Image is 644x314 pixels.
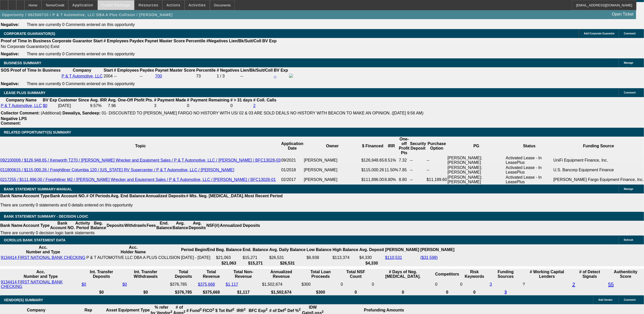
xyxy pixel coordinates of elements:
[624,188,633,190] span: Manage
[301,269,340,279] th: Total Loan Proceeds
[624,91,636,94] span: Comment
[281,137,304,155] th: Application Date
[103,73,113,79] td: 2004
[410,137,426,155] th: Security Deposit
[62,111,100,115] b: Dewaliya, Sandeep:
[447,137,505,155] th: PG
[361,175,384,185] td: $111,896.00
[505,137,553,155] th: Status
[232,307,234,311] sup: 2
[73,68,91,72] b: Company
[1,103,42,108] a: P & T Automotive, LLC
[269,261,306,266] th: $26,531
[399,137,410,155] th: One-off Profit Pts
[215,308,235,313] b: $ Tot Ref
[410,175,426,185] td: --
[145,193,186,199] th: Annualized Deposits
[181,255,215,260] td: [DATE] - [DATE]
[146,221,156,230] th: Fees
[304,155,361,165] td: [PERSON_NAME]
[242,255,268,260] td: $15,271
[230,98,252,102] b: # > 31 days
[553,137,644,155] th: Funding Source
[104,68,113,72] b: Start
[68,0,97,10] button: Application
[262,290,301,295] th: $1,502,674
[93,39,102,43] b: Start
[426,155,447,165] td: --
[385,245,419,255] th: [PERSON_NAME]
[58,103,89,108] td: [DATE]
[523,269,572,279] th: # Working Capital Lenders
[0,177,276,182] a: 0217255 / $111,896.00 / Freightliner M2 / [PERSON_NAME] Wrecker and Equipment Sales / P & T Autom...
[23,193,50,199] th: Account Type
[435,280,459,289] td: 0
[1,38,51,44] th: Proof of Time In Business
[460,280,489,289] td: 0
[90,221,106,230] th: Beg. Balance
[287,308,301,313] b: Def %
[86,193,111,199] th: # Of Periods
[598,298,613,301] span: Add Vendor
[361,155,384,165] td: $126,948.65
[244,193,283,199] th: Most Recent Period
[306,255,332,260] td: $6,938
[181,245,215,255] th: Period Begin/End
[340,280,371,289] td: 0
[624,239,633,241] span: Refresh
[72,3,93,7] span: Application
[189,3,206,7] span: Activities
[624,61,633,64] span: Manage
[216,245,242,255] th: Beg. Balance
[225,290,261,295] th: $1,117
[299,307,300,311] sup: 2
[435,269,459,279] th: Competitors
[426,165,447,175] td: --
[624,32,636,35] span: Comment
[253,98,277,102] b: # Coll. Calls
[108,98,153,102] b: Avg. One-Off Ptofit Pts.
[447,165,505,175] td: [PERSON_NAME]; [PERSON_NAME]
[399,155,410,165] td: 7.32
[384,155,399,165] td: 8.51%
[184,310,185,313] sup: 2
[203,308,214,313] b: FICO
[489,269,522,279] th: Funding Sources
[1,68,10,73] th: SOS
[284,307,286,311] sup: 2
[608,269,643,279] th: Authenticity Score
[124,221,146,230] th: Withdrawls
[249,308,268,313] b: BFC Exp
[27,22,135,27] span: There are currently 0 Comments entered on this opportunity
[98,0,134,10] button: Credit Package
[156,221,172,230] th: End. Balance
[217,68,239,72] b: # Negatives
[410,155,426,165] td: --
[102,111,423,115] span: 01- DISCOUNTED TO [PERSON_NAME] FARGO NO HISTORY WITH US/ 02 & 03 ARE SOLD DEALS NO HISTORY WITH ...
[240,68,273,72] b: Lien/Bk/Suit/Coll
[364,308,404,312] b: Prefunding Amounts
[0,158,281,162] a: 092100008 / $126,948.65 / Kenworth T270 / [PERSON_NAME] Wrecker and Equipment Sales / P & T Autom...
[384,137,399,155] th: IRR
[624,298,636,301] span: Comment
[1,82,19,86] b: Negative:
[196,68,216,72] b: Percentile
[2,13,173,17] span: Opportunity / 062500710 / P & T Automotive, LLC DBA A Plus Collision / [PERSON_NAME]
[420,245,455,255] th: [PERSON_NAME]
[140,68,154,72] b: Paydex
[106,308,150,312] b: Asset Equipment Type
[505,175,553,185] td: Activated Lease - In LeasePlus
[384,175,399,185] td: 8.80%
[85,308,92,312] b: Rep
[86,245,180,255] th: Acc. Holder Name
[200,307,202,311] sup: 2
[27,82,135,86] span: There are currently 0 Comments entered on this opportunity
[163,0,184,10] button: Actions
[114,74,117,78] span: --
[90,98,107,102] b: Avg. IRR
[572,282,575,287] a: 2
[212,307,214,311] sup: 2
[81,269,121,279] th: Int. Transfer Deposits
[172,221,188,230] th: Avg. Balance
[207,39,228,43] b: #Negatives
